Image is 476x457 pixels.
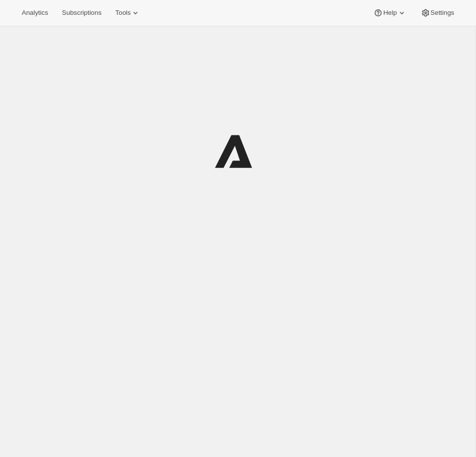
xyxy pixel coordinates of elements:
button: Tools [109,6,146,20]
span: Analytics [22,9,48,17]
span: Help [383,9,396,17]
span: Tools [115,9,130,17]
span: Subscriptions [62,9,101,17]
button: Subscriptions [56,6,107,20]
button: Analytics [16,6,54,20]
button: Help [367,6,412,20]
button: Settings [415,6,460,20]
span: Settings [431,9,454,17]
